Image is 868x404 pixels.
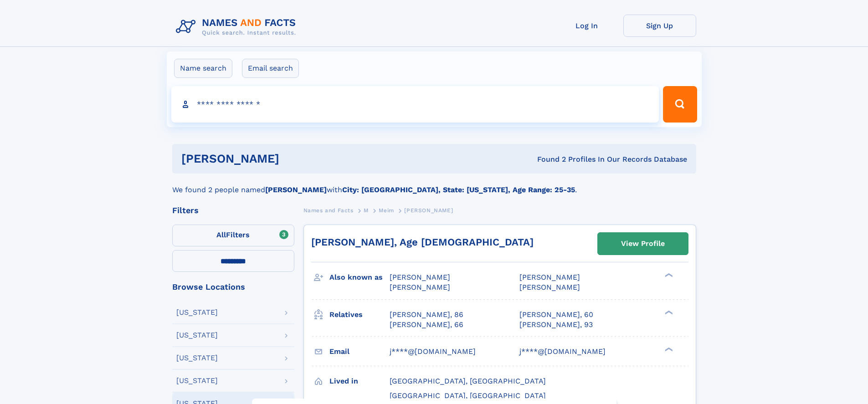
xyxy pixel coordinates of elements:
[311,236,534,248] a: [PERSON_NAME], Age [DEMOGRAPHIC_DATA]
[390,273,450,281] span: [PERSON_NAME]
[519,310,593,320] a: [PERSON_NAME], 60
[663,272,673,278] div: ❯
[242,59,299,78] label: Email search
[519,283,580,291] span: [PERSON_NAME]
[329,373,390,389] h3: Lived in
[598,233,688,255] a: View Profile
[181,153,408,164] h1: [PERSON_NAME]
[172,225,294,246] label: Filters
[265,185,327,194] b: [PERSON_NAME]
[176,332,218,339] div: [US_STATE]
[519,320,593,330] a: [PERSON_NAME], 93
[174,59,232,78] label: Name search
[176,309,218,316] div: [US_STATE]
[342,185,575,194] b: City: [GEOGRAPHIC_DATA], State: [US_STATE], Age Range: 25-35
[379,207,394,214] span: Meim
[390,391,546,400] span: [GEOGRAPHIC_DATA], [GEOGRAPHIC_DATA]
[379,205,394,216] a: Meim
[390,377,546,385] span: [GEOGRAPHIC_DATA], [GEOGRAPHIC_DATA]
[390,320,463,330] a: [PERSON_NAME], 66
[621,233,665,254] div: View Profile
[329,270,390,285] h3: Also known as
[408,154,687,164] div: Found 2 Profiles In Our Records Database
[172,15,303,39] img: Logo Names and Facts
[329,307,390,322] h3: Relatives
[172,174,696,195] div: We found 2 people named with .
[390,310,463,320] a: [PERSON_NAME], 86
[404,207,453,214] span: [PERSON_NAME]
[216,230,226,239] span: All
[303,205,354,216] a: Names and Facts
[364,207,369,214] span: M
[172,283,294,291] div: Browse Locations
[663,309,673,315] div: ❯
[176,377,218,384] div: [US_STATE]
[329,344,390,359] h3: Email
[390,283,450,291] span: [PERSON_NAME]
[663,86,697,123] button: Search Button
[364,205,369,216] a: M
[172,206,294,215] div: Filters
[171,86,659,123] input: search input
[550,15,623,37] a: Log In
[623,15,696,37] a: Sign Up
[519,273,580,281] span: [PERSON_NAME]
[176,354,218,362] div: [US_STATE]
[663,346,673,352] div: ❯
